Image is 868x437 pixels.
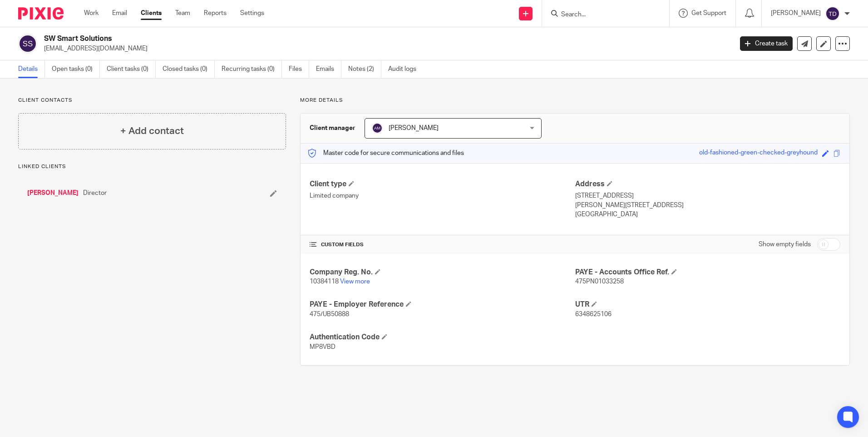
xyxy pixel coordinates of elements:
[18,60,45,78] a: Details
[83,189,107,198] span: Director
[388,60,423,78] a: Audit logs
[310,278,339,285] span: 10384118
[825,6,840,21] img: svg%3E
[310,191,575,200] p: Limited company
[575,179,840,189] h4: Address
[204,9,227,18] a: Reports
[310,241,575,248] h4: CUSTOM FIELDS
[310,268,575,277] h4: Company Reg. No.
[175,9,190,18] a: Team
[310,179,575,189] h4: Client type
[575,300,840,309] h4: UTR
[310,344,335,350] span: MP8VBD
[740,36,793,51] a: Create task
[340,278,370,285] a: View more
[289,60,309,78] a: Files
[163,60,215,78] a: Closed tasks (0)
[348,60,381,78] a: Notes (2)
[310,300,575,309] h4: PAYE - Employer Reference
[575,268,840,277] h4: PAYE - Accounts Office Ref.
[27,189,79,198] a: [PERSON_NAME]
[52,60,100,78] a: Open tasks (0)
[310,311,349,318] span: 475/UB50888
[575,210,840,219] p: [GEOGRAPHIC_DATA]
[560,11,642,19] input: Search
[575,278,624,285] span: 475PN01033258
[120,124,184,138] h4: + Add contact
[18,163,286,170] p: Linked clients
[691,10,726,16] span: Get Support
[141,9,162,18] a: Clients
[18,34,37,53] img: svg%3E
[575,201,840,210] p: [PERSON_NAME][STREET_ADDRESS]
[307,149,464,158] p: Master code for secure communications and files
[84,9,99,18] a: Work
[771,9,821,18] p: [PERSON_NAME]
[310,333,575,342] h4: Authentication Code
[44,34,590,44] h2: SW Smart Solutions
[575,311,612,318] span: 6348625106
[107,60,156,78] a: Client tasks (0)
[759,240,811,249] label: Show empty fields
[18,97,286,104] p: Client contacts
[300,97,850,104] p: More details
[44,44,726,53] p: [EMAIL_ADDRESS][DOMAIN_NAME]
[222,60,282,78] a: Recurring tasks (0)
[240,9,264,18] a: Settings
[316,60,341,78] a: Emails
[372,123,383,134] img: svg%3E
[575,191,840,200] p: [STREET_ADDRESS]
[18,7,64,20] img: Pixie
[389,125,439,131] span: [PERSON_NAME]
[310,124,355,133] h3: Client manager
[699,148,818,159] div: old-fashioned-green-checked-greyhound
[112,9,127,18] a: Email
